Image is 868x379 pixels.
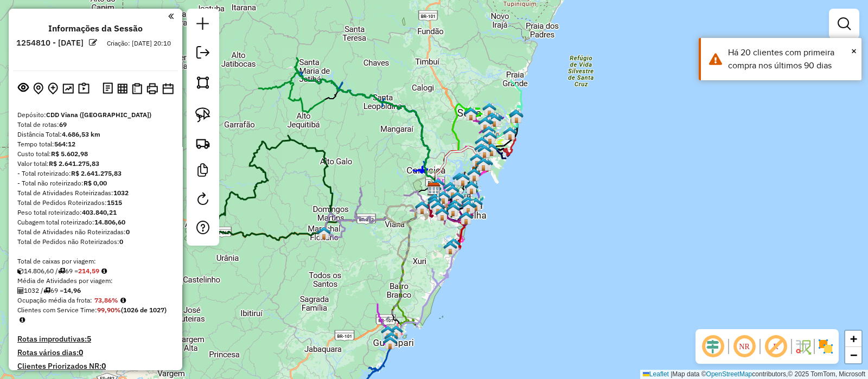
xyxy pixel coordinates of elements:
em: Rotas cross docking consideradas [20,317,25,323]
a: Criar modelo [192,159,214,184]
img: Simulação- Novo Horizonte [484,143,499,157]
button: Imprimir Rotas [144,81,160,97]
img: Simulação- Costa Azul [469,197,483,211]
strong: R$ 2.641.275,83 [49,159,99,168]
strong: 0 [101,361,106,371]
strong: 73,86% [94,296,118,304]
strong: R$ 5.602,98 [51,150,88,158]
img: Fluxo de ruas [794,338,812,355]
h4: Rotas improdutivas: [17,335,174,344]
div: Custo total: [17,149,174,159]
img: Simulação- Aeroporto Praia do Morro [389,325,403,339]
img: Simulação- Santa Catarina [435,207,449,221]
button: Logs desbloquear sessão [100,80,115,97]
div: - Total roteirizado: [17,169,174,178]
div: Map data © contributors,© 2025 TomTom, Microsoft [640,370,868,379]
div: Total de rotas: [17,120,174,130]
i: Total de rotas [43,287,50,294]
img: 512 UDC Light WCL S. Laranjeiras [509,110,524,124]
i: Total de Atividades [17,287,24,294]
strong: 214,59 [78,267,99,275]
img: Simulação- Praia da baleia [503,126,517,140]
h4: Clientes Priorizados NR: [17,362,174,371]
strong: 0 [126,228,130,236]
a: Leaflet [643,370,669,378]
img: 514 UDC Light WCL V. Gloria [461,196,475,210]
img: 508 UDC Light WCL Santa Fé [431,201,445,215]
img: Simulação- Barramares [446,237,461,252]
img: 513 UDC Light WCL V. Alecrim [448,199,462,213]
span: Clientes com Service Time: [17,306,97,314]
div: Há 20 clientes com primeira compra nos últimos 90 dias [728,46,853,72]
strong: 0 [79,348,83,357]
img: Simulação- Taquara [483,131,497,145]
strong: 1032 [113,189,129,197]
img: Simulação- Nova Carapina [478,117,492,131]
img: 510 UDC Light WCL S. Dourada [485,112,499,126]
img: Simulação- Bairro das Laranjeiras [509,108,523,123]
a: Reroteirizar Sessão [192,188,214,213]
img: 516 UDC Light WCL V. Soteco [463,200,477,214]
button: Disponibilidade de veículos [160,81,176,97]
img: Simulação UDC light- Vitoria [427,193,442,207]
img: Exibir/Ocultar setores [817,338,834,355]
span: Ocupação média da frota: [17,296,92,304]
button: Adicionar Atividades [46,80,60,97]
img: Simulação- Praia da Gaivotas [459,211,473,225]
img: 524 UDC Light WCL Caratoira [445,184,459,198]
div: Total de Atividades Roteirizadas: [17,188,174,198]
img: Simulação UDC light- Serra Dourada [482,102,496,117]
a: Clique aqui para minimizar o painel [168,10,174,22]
em: Alterar nome da sessão [89,38,97,47]
div: Depósito: [17,110,174,120]
img: Simulação-Central Carapina [474,143,488,157]
img: Selecionar atividades - laço [195,107,210,123]
img: Simulação- Morada de Camburi [467,168,481,182]
img: Simulação- Vila Prudencio [431,178,445,192]
div: Total de Atividades não Roteirizadas: [17,227,174,237]
img: Simulação- Santa Lucia [464,181,478,195]
img: Simulação- Sagrada Família [427,196,442,210]
img: Simulação- Ilha [443,181,457,195]
div: Valor total: [17,159,174,169]
img: Simulação- Vila Guilhermina [450,191,464,205]
a: Exportar sessão [192,42,214,66]
button: Otimizar todas as rotas [60,81,76,95]
img: PA - Guarapari [381,325,395,339]
div: Cubagem total roteirizado: [17,217,174,227]
img: Simulação- São Judas Tadeu [383,336,397,350]
h4: Rotas vários dias: [17,348,174,357]
span: − [850,348,857,362]
strong: R$ 2.641.275,83 [71,169,122,177]
strong: CDD Viana ([GEOGRAPHIC_DATA]) [46,111,151,119]
span: Exibir rótulo [763,333,789,359]
a: Zoom out [845,347,861,363]
strong: 4.686,53 km [62,130,100,138]
div: Total de Pedidos Roteirizados: [17,198,174,208]
strong: 403.840,21 [82,208,117,216]
img: Simulação- Serra [464,107,478,121]
img: Simulação- Parque Natural [456,172,470,187]
img: 517 UDC Light WCL Sao Pedro [452,172,467,186]
button: Exibir sessão original [16,80,31,97]
strong: 99,90% [97,306,121,314]
div: 1032 / 69 = [17,286,174,296]
i: Cubagem total roteirizado [17,268,24,274]
h6: 1254810 - [DATE] [16,38,84,48]
div: Tempo total: [17,139,174,149]
span: Ocultar NR [731,333,757,359]
strong: 69 [59,120,67,129]
strong: R$ 0,00 [84,179,107,187]
span: | [671,370,672,378]
strong: 5 [87,334,91,344]
img: Simulação- Itaciba [436,190,450,204]
div: Peso total roteirizado: [17,208,174,217]
div: Total de caixas por viagem: [17,256,174,266]
div: Criação: [DATE] 20:10 [103,38,175,48]
img: Simulação- Santa Inês [461,200,475,214]
i: Total de rotas [58,268,65,274]
i: Meta Caixas/viagem: 219,90 Diferença: -5,31 [101,268,107,274]
img: CDD Viana (Vitória) [427,182,441,196]
a: Exibir filtros [833,13,855,35]
div: Média de Atividades por viagem: [17,276,174,286]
